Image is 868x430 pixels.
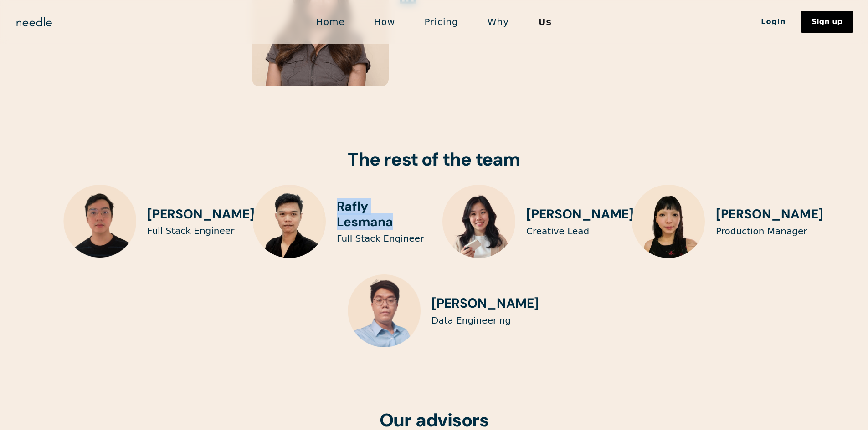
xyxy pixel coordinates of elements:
[147,207,255,222] h3: [PERSON_NAME]
[524,12,566,31] a: Us
[302,12,360,31] a: Home
[473,12,524,31] a: Why
[812,18,842,25] div: Sign up
[147,225,234,236] p: Full Stack Engineer
[360,12,410,31] a: How
[716,207,823,222] h3: [PERSON_NAME]
[526,207,634,222] h3: [PERSON_NAME]
[526,226,589,237] p: Creative Lead
[716,226,807,237] p: Production Manager
[431,315,511,326] p: Data Engineering
[337,233,424,244] p: Full Stack Engineer
[746,14,801,30] a: Login
[801,11,853,33] a: Sign up
[410,12,473,31] a: Pricing
[337,199,426,229] h3: Rafly Lesmana
[431,296,539,311] h3: [PERSON_NAME]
